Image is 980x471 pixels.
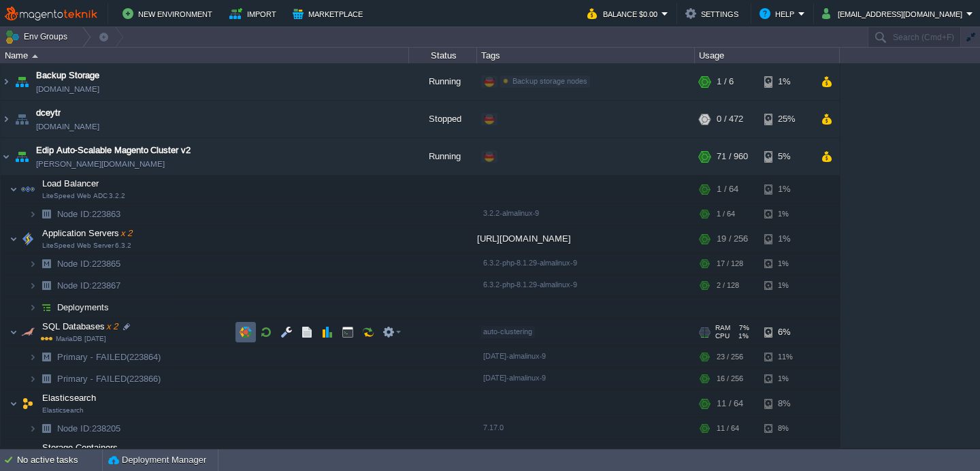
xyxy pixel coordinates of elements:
[56,423,122,434] span: 238205
[127,374,161,384] span: (223866)
[5,27,72,46] button: Env Groups
[41,178,101,189] a: Load BalancerLiteSpeed Web ADC 3.2.2
[764,418,808,439] div: 8%
[12,101,31,137] img: AMDAwAAAACH5BAEAAAAALAAAAAABAAEAAAICRAEAOw==
[10,440,18,467] img: AMDAwAAAACH5BAEAAAAALAAAAAABAAEAAAICRAEAOw==
[122,5,216,22] button: New Environment
[483,374,546,382] span: [DATE]-almalinux-9
[229,5,280,22] button: Import
[119,228,133,238] span: x 2
[764,440,808,467] div: 7%
[764,319,808,346] div: 6%
[37,368,56,389] img: AMDAwAAAACH5BAEAAAAALAAAAAABAAEAAAICRAEAOw==
[483,209,539,217] span: 3.2.2-almalinux-9
[29,368,37,389] img: AMDAwAAAACH5BAEAAAAALAAAAAABAAEAAAICRAEAOw==
[56,373,163,385] span: Primary - FAILED
[717,368,743,389] div: 16 / 256
[717,138,748,175] div: 71 / 960
[57,423,92,434] span: Node ID:
[764,101,808,137] div: 25%
[1,63,12,100] img: AMDAwAAAACH5BAEAAAAALAAAAAABAAEAAAICRAEAOw==
[37,297,56,318] img: AMDAwAAAACH5BAEAAAAALAAAAAABAAEAAAICRAEAOw==
[29,418,37,439] img: AMDAwAAAACH5BAEAAAAALAAAAAABAAEAAAICRAEAOw==
[478,48,694,63] div: Tags
[717,101,743,137] div: 0 / 472
[409,101,477,137] div: Stopped
[29,346,37,368] img: AMDAwAAAACH5BAEAAAAALAAAAAABAAEAAAICRAEAOw==
[1,138,12,175] img: AMDAwAAAACH5BAEAAAAALAAAAAABAAEAAAICRAEAOw==
[764,176,808,203] div: 1%
[18,440,37,467] img: AMDAwAAAACH5BAEAAAAALAAAAAABAAEAAAICRAEAOw==
[29,275,37,296] img: AMDAwAAAACH5BAEAAAAALAAAAAABAAEAAAICRAEAOw==
[10,176,18,203] img: AMDAwAAAACH5BAEAAAAALAAAAAABAAEAAAICRAEAOw==
[717,204,735,225] div: 1 / 64
[410,48,476,63] div: Status
[41,392,98,404] span: Elasticsearch
[105,321,118,331] span: x 2
[42,192,125,200] span: LiteSpeed Web ADC 3.2.2
[483,280,577,289] span: 6.3.2-php-8.1.29-almalinux-9
[56,280,122,291] span: 223867
[36,144,191,157] a: Edip Auto-Scalable Magento Cluster v2
[108,453,206,467] button: Deployment Manager
[822,5,966,22] button: [EMAIL_ADDRESS][DOMAIN_NAME]
[42,242,131,250] span: LiteSpeed Web Server 6.3.2
[56,280,122,291] a: Node ID:223867
[37,253,56,274] img: AMDAwAAAACH5BAEAAAAALAAAAAABAAEAAAICRAEAOw==
[735,332,749,340] span: 1%
[10,319,18,346] img: AMDAwAAAACH5BAEAAAAALAAAAAABAAEAAAICRAEAOw==
[12,138,31,175] img: AMDAwAAAACH5BAEAAAAALAAAAAABAAEAAAICRAEAOw==
[293,5,367,22] button: Marketplace
[685,5,742,22] button: Settings
[37,418,56,439] img: AMDAwAAAACH5BAEAAAAALAAAAAABAAEAAAICRAEAOw==
[1,101,12,137] img: AMDAwAAAACH5BAEAAAAALAAAAAABAAEAAAICRAEAOw==
[41,178,101,189] span: Load Balancer
[36,157,165,171] a: [PERSON_NAME][DOMAIN_NAME]
[57,280,92,291] span: Node ID:
[764,390,808,417] div: 8%
[10,390,18,417] img: AMDAwAAAACH5BAEAAAAALAAAAAABAAEAAAICRAEAOw==
[10,225,18,253] img: AMDAwAAAACH5BAEAAAAALAAAAAABAAEAAAICRAEAOw==
[36,106,61,120] a: dceytr
[56,258,122,270] span: 223865
[29,297,37,318] img: AMDAwAAAACH5BAEAAAAALAAAAAABAAEAAAICRAEAOw==
[717,418,739,439] div: 11 / 64
[56,208,122,220] span: 223863
[41,442,120,453] a: Storage Containers
[41,442,120,453] span: Storage Containers
[764,275,808,296] div: 1%
[56,302,111,313] a: Deployments
[1,48,408,63] div: Name
[56,423,122,434] a: Node ID:238205
[36,69,99,82] span: Backup Storage
[37,275,56,296] img: AMDAwAAAACH5BAEAAAAALAAAAAABAAEAAAICRAEAOw==
[41,393,98,403] a: ElasticsearchElasticsearch
[29,204,37,225] img: AMDAwAAAACH5BAEAAAAALAAAAAABAAEAAAICRAEAOw==
[409,138,477,175] div: Running
[717,253,743,274] div: 17 / 128
[736,324,749,332] span: 7%
[764,204,808,225] div: 1%
[483,423,504,432] span: 7.17.0
[42,406,84,415] span: Elasticsearch
[12,63,31,100] img: AMDAwAAAACH5BAEAAAAALAAAAAABAAEAAAICRAEAOw==
[715,332,730,340] span: CPU
[717,225,748,253] div: 19 / 256
[717,390,743,417] div: 11 / 64
[41,321,120,332] span: SQL Databases
[56,351,163,363] span: Primary - FAILED
[587,5,661,22] button: Balance $0.00
[764,253,808,274] div: 1%
[56,208,122,220] a: Node ID:223863
[717,440,738,467] div: 1 / 64
[717,346,743,368] div: 23 / 256
[512,77,587,85] span: Backup storage nodes
[764,346,808,368] div: 11%
[17,449,102,471] div: No active tasks
[41,335,106,342] span: MariaDB [DATE]
[18,390,37,417] img: AMDAwAAAACH5BAEAAAAALAAAAAABAAEAAAICRAEAOw==
[764,225,808,253] div: 1%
